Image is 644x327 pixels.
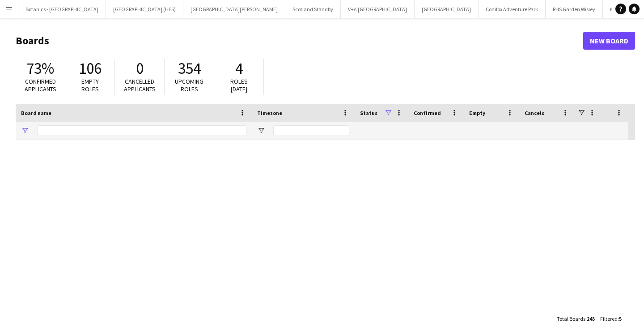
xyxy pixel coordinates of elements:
[257,110,282,116] span: Timezone
[546,0,603,18] button: RHS Garden Wisley
[37,125,246,136] input: Board name Filter Input
[79,59,102,78] span: 106
[341,0,415,18] button: V+A [GEOGRAPHIC_DATA]
[415,0,479,18] button: [GEOGRAPHIC_DATA]
[136,59,144,78] span: 0
[469,110,485,116] span: Empty
[557,315,585,322] span: Total Boards
[273,125,349,136] input: Timezone Filter Input
[230,77,248,93] span: Roles [DATE]
[178,59,201,78] span: 354
[525,110,544,116] span: Cancels
[183,0,285,18] button: [GEOGRAPHIC_DATA][PERSON_NAME]
[175,77,203,93] span: Upcoming roles
[18,0,106,18] button: Botanics - [GEOGRAPHIC_DATA]
[414,110,441,116] span: Confirmed
[21,127,29,135] button: Open Filter Menu
[25,77,56,93] span: Confirmed applicants
[257,127,265,135] button: Open Filter Menu
[600,315,618,322] span: Filtered
[124,77,156,93] span: Cancelled applicants
[21,110,51,116] span: Board name
[587,315,595,322] span: 245
[583,32,635,50] a: New Board
[479,0,546,18] button: Conifox Adventure Park
[81,77,99,93] span: Empty roles
[26,59,54,78] span: 73%
[235,59,243,78] span: 4
[619,315,622,322] span: 5
[106,0,183,18] button: [GEOGRAPHIC_DATA] (HES)
[285,0,341,18] button: Scotland Standby
[16,34,583,47] h1: Boards
[360,110,377,116] span: Status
